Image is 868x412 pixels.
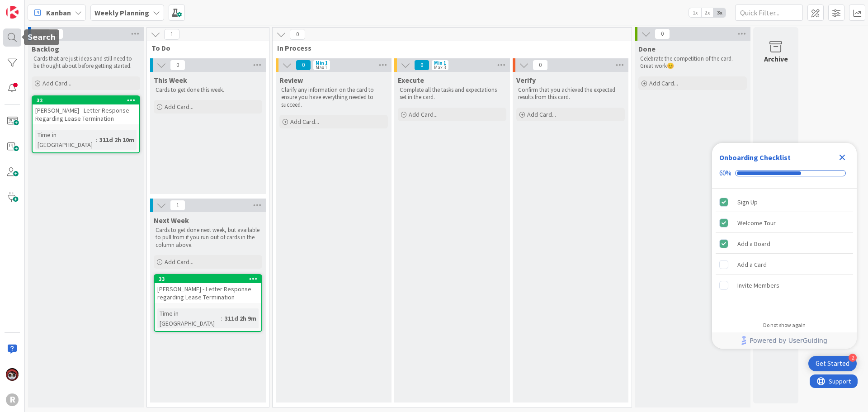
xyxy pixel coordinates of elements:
[155,275,261,303] div: 33[PERSON_NAME] - Letter Response regarding Lease Termination
[164,29,179,40] span: 1
[737,259,767,270] div: Add a Card
[716,255,853,275] div: Add a Card is incomplete.
[6,368,19,381] img: JS
[701,8,713,17] span: 2x
[170,200,185,211] span: 1
[750,335,827,346] span: Powered by UserGuiding
[808,356,857,371] div: Open Get Started checklist, remaining modules: 2
[737,280,779,291] div: Invite Members
[716,213,853,233] div: Welcome Tour is complete.
[764,53,788,64] div: Archive
[689,8,701,17] span: 1x
[97,135,137,145] div: 311d 2h 10m
[42,79,71,87] span: Add Card...
[713,8,726,17] span: 3x
[409,110,438,118] span: Add Card...
[516,76,536,85] span: Verify
[165,258,193,266] span: Add Card...
[48,28,63,39] span: 1
[19,1,41,12] span: Support
[640,55,745,70] p: Celebrate the competition of the card. Great work
[638,44,656,53] span: Done
[716,234,853,254] div: Add a Board is complete.
[32,44,59,53] span: Backlog
[712,143,857,349] div: Checklist Container
[737,238,770,249] div: Add a Board
[281,86,386,109] p: Clarify any information on the card to ensure you have everything needed to succeed.
[33,96,139,104] div: 32
[290,29,305,40] span: 0
[46,7,71,18] span: Kanban
[296,60,311,71] span: 0
[32,95,140,153] a: 32[PERSON_NAME] - Letter Response Regarding Lease TerminationTime in [GEOGRAPHIC_DATA]:311d 2h 10m
[716,192,853,212] div: Sign Up is complete.
[719,152,791,163] div: Onboarding Checklist
[737,218,776,228] div: Welcome Tour
[28,33,56,42] h5: Search
[37,97,139,104] div: 32
[290,118,319,126] span: Add Card...
[434,65,446,70] div: Max 3
[712,332,857,349] div: Footer
[719,169,849,177] div: Checklist progress: 60%
[667,62,674,70] span: 😊
[716,275,853,295] div: Invite Members is incomplete.
[35,130,96,150] div: Time in [GEOGRAPHIC_DATA]
[316,61,328,65] div: Min 1
[816,359,849,368] div: Get Started
[649,79,678,87] span: Add Card...
[222,313,259,323] div: 311d 2h 9m
[277,43,620,52] span: In Process
[33,104,139,124] div: [PERSON_NAME] - Letter Response Regarding Lease Termination
[156,227,260,249] p: Cards to get done next week, but available to pull from if you run out of cards in the column above.
[717,332,852,349] a: Powered by UserGuiding
[398,76,424,85] span: Execute
[154,216,189,225] span: Next Week
[170,60,185,71] span: 0
[835,150,849,165] div: Close Checklist
[527,110,556,118] span: Add Card...
[414,60,429,71] span: 0
[316,65,327,70] div: Max 1
[33,96,139,124] div: 32[PERSON_NAME] - Letter Response Regarding Lease Termination
[154,76,187,85] span: This Week
[533,60,548,71] span: 0
[33,55,138,70] p: Cards that are just ideas and still need to be thought about before getting started.
[763,322,806,329] div: Do not show again
[400,86,505,101] p: Complete all the tasks and expectations set in the card.
[655,28,670,39] span: 0
[279,76,303,85] span: Review
[159,276,261,282] div: 33
[221,313,222,323] span: :
[719,169,731,177] div: 60%
[96,135,97,145] span: :
[157,308,221,328] div: Time in [GEOGRAPHIC_DATA]
[165,103,193,111] span: Add Card...
[154,274,262,332] a: 33[PERSON_NAME] - Letter Response regarding Lease TerminationTime in [GEOGRAPHIC_DATA]:311d 2h 9m
[737,197,758,208] div: Sign Up
[94,8,149,17] b: Weekly Planning
[849,354,857,362] div: 2
[155,283,261,303] div: [PERSON_NAME] - Letter Response regarding Lease Termination
[156,86,260,94] p: Cards to get done this week.
[151,43,258,52] span: To Do
[712,189,857,316] div: Checklist items
[434,61,446,65] div: Min 1
[6,6,19,19] img: Visit kanbanzone.com
[735,5,803,21] input: Quick Filter...
[6,393,19,406] div: R
[155,275,261,283] div: 33
[518,86,623,101] p: Confirm that you achieved the expected results from this card.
